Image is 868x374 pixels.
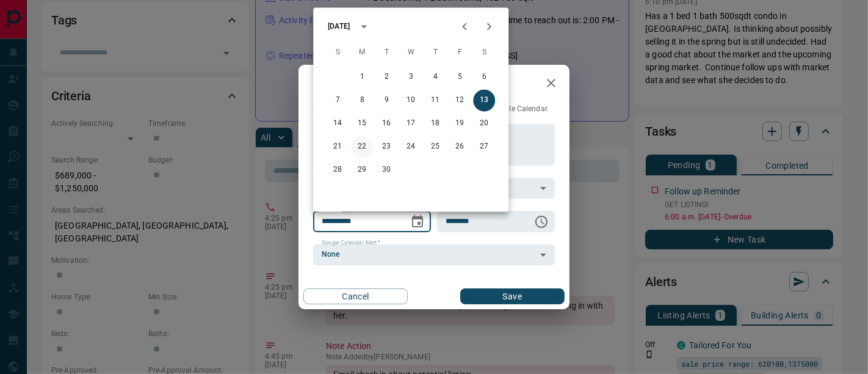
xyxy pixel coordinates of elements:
button: 13 [473,90,495,112]
button: 6 [473,67,495,89]
button: 9 [375,90,397,112]
span: Tuesday [375,41,397,65]
button: 20 [473,113,495,135]
button: 29 [351,159,373,182]
button: 14 [327,113,349,135]
button: 8 [351,90,373,112]
button: 17 [400,113,422,135]
button: 16 [375,113,397,135]
button: 12 [449,90,471,112]
button: 5 [449,67,471,89]
button: 15 [351,113,373,135]
span: Wednesday [400,41,422,65]
span: Thursday [424,41,446,65]
button: Choose time, selected time is 6:00 AM [529,210,554,234]
button: 21 [327,136,349,158]
button: 7 [327,90,349,112]
button: 1 [351,67,373,89]
button: Next month [477,15,501,39]
button: 24 [400,136,422,158]
button: 22 [351,136,373,158]
button: Cancel [303,288,408,304]
button: 3 [400,67,422,89]
button: calendar view is open, switch to year view [353,16,374,37]
span: Friday [449,41,471,65]
button: 25 [424,136,446,158]
div: [DATE] [328,21,350,32]
button: 11 [424,90,446,112]
button: Save [460,288,565,304]
span: Sunday [327,41,349,65]
h2: Edit Task [298,65,378,104]
button: 27 [473,136,495,158]
span: Saturday [473,41,495,65]
button: 30 [375,159,397,182]
div: None [313,244,555,265]
button: 4 [424,67,446,89]
span: Monday [351,41,373,65]
button: 2 [375,67,397,89]
button: 26 [449,136,471,158]
button: 23 [375,136,397,158]
button: Previous month [452,15,477,39]
label: Google Calendar Alert [322,239,380,247]
button: 18 [424,113,446,135]
button: Choose date, selected date is Sep 13, 2025 [405,210,430,234]
button: 10 [400,90,422,112]
button: 28 [327,159,349,182]
button: 19 [449,113,471,135]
